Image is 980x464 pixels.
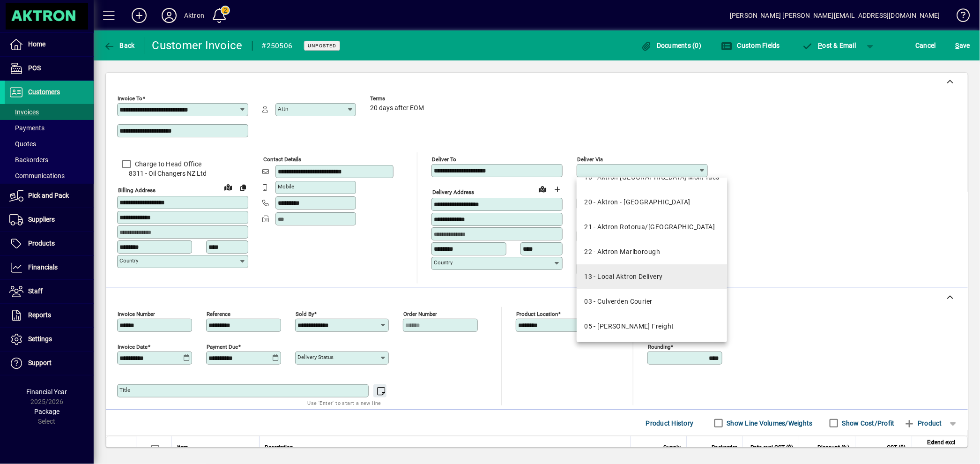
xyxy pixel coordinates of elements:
[118,344,148,350] mat-label: Invoice date
[642,415,698,432] button: Product History
[5,328,94,351] a: Settings
[913,37,939,54] button: Cancel
[177,442,188,453] span: Item
[119,257,138,264] mat-label: Country
[28,263,58,271] span: Financials
[236,180,251,195] button: Copy to Delivery address
[308,397,381,408] mat-hint: Use 'Enter' to start a new line
[5,57,94,80] a: POS
[432,156,456,163] mat-label: Deliver To
[641,42,702,49] span: Documents (0)
[5,208,94,232] a: Suppliers
[899,415,947,432] button: Product
[28,88,60,96] span: Customers
[34,408,59,415] span: Package
[818,42,823,49] span: P
[118,95,142,102] mat-label: Invoice To
[28,239,55,247] span: Products
[577,339,727,364] mat-option: 06 - Hanmer Cheviot Courier
[887,442,906,453] span: GST ($)
[584,272,662,282] div: 13 - Local Aktron Delivery
[956,42,959,49] span: S
[802,42,856,49] span: ost & Email
[117,169,248,179] span: 8311 - Oil Changers NZ Ltd
[28,335,52,343] span: Settings
[9,172,65,180] span: Communications
[152,38,243,53] div: Customer Invoice
[663,442,681,453] span: Supply
[28,359,52,367] span: Support
[950,2,968,32] a: Knowledge Base
[584,297,653,307] div: 03 - Culverden Courier
[577,215,727,239] mat-option: 21 - Aktron Rotorua/Tauranga
[840,419,895,428] label: Show Cost/Profit
[9,156,48,164] span: Backorders
[584,197,690,207] div: 20 - Aktron - [GEOGRAPHIC_DATA]
[721,42,780,49] span: Custom Fields
[184,8,204,23] div: Aktron
[584,222,715,232] div: 21 - Aktron Rotorua/[GEOGRAPHIC_DATA]
[9,140,36,148] span: Quotes
[638,37,704,54] button: Documents (0)
[101,37,137,54] button: Back
[262,38,293,53] div: #250506
[119,387,130,393] mat-label: Title
[817,442,849,453] span: Discount (%)
[403,311,437,317] mat-label: Order number
[28,311,51,319] span: Reports
[296,311,314,317] mat-label: Sold by
[28,216,55,223] span: Suppliers
[28,40,45,48] span: Home
[730,8,940,23] div: [PERSON_NAME] [PERSON_NAME][EMAIL_ADDRESS][DOMAIN_NAME]
[297,354,334,360] mat-label: Delivery status
[118,311,155,317] mat-label: Invoice number
[265,442,294,453] span: Description
[584,247,660,257] div: 22 - Aktron Marlborough
[712,442,737,453] span: Backorder
[648,344,670,350] mat-label: Rounding
[577,239,727,264] mat-option: 22 - Aktron Marlborough
[5,33,94,56] a: Home
[278,183,294,190] mat-label: Mobile
[550,182,565,197] button: Choose address
[725,419,813,428] label: Show Line Volumes/Weights
[5,168,94,184] a: Communications
[434,259,453,266] mat-label: Country
[5,136,94,152] a: Quotes
[577,289,727,314] mat-option: 03 - Culverden Courier
[5,352,94,375] a: Support
[535,181,550,196] a: View on map
[577,156,603,163] mat-label: Deliver via
[917,437,956,458] span: Extend excl GST ($)
[133,159,201,169] label: Charge to Head Office
[953,37,973,54] button: Save
[94,37,145,54] app-page-header-button: Back
[5,304,94,327] a: Reports
[5,256,94,279] a: Financials
[5,184,94,208] a: Pick and Pack
[904,416,942,431] span: Product
[28,192,69,199] span: Pick and Pack
[956,38,970,53] span: ave
[124,7,154,24] button: Add
[5,280,94,303] a: Staff
[5,232,94,255] a: Products
[5,120,94,136] a: Payments
[104,42,135,49] span: Back
[9,124,45,132] span: Payments
[28,64,41,72] span: POS
[154,7,184,24] button: Profile
[5,104,94,120] a: Invoices
[207,311,230,317] mat-label: Reference
[370,105,424,112] span: 20 days after EOM
[5,152,94,168] a: Backorders
[221,180,236,195] a: View on map
[916,38,936,53] span: Cancel
[577,314,727,339] mat-option: 05 - Fletcher Freight
[797,37,861,54] button: Post & Email
[516,311,558,317] mat-label: Product location
[27,388,67,396] span: Financial Year
[207,344,238,350] mat-label: Payment due
[28,287,43,295] span: Staff
[719,37,782,54] button: Custom Fields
